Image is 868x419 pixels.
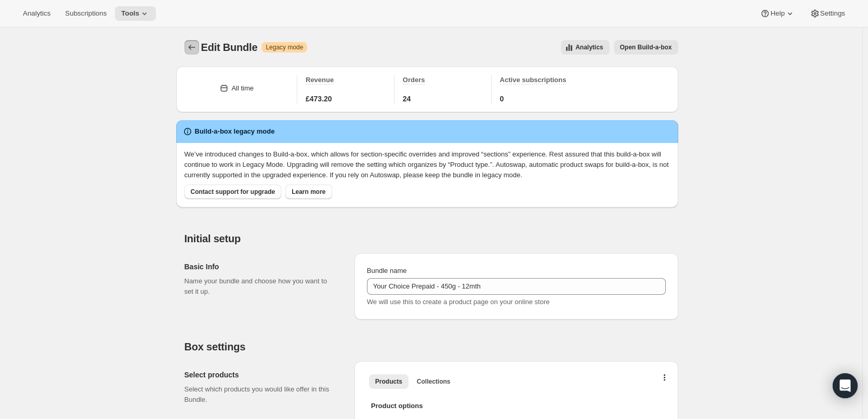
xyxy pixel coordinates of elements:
[403,94,411,104] span: 24
[185,370,338,380] h2: Select products
[833,373,858,398] div: Open Intercom Messenger
[231,83,254,94] div: All time
[17,6,57,21] button: Analytics
[185,150,669,179] span: We’ve introduced changes to Build-a-box, which allows for section-specific overrides and improved...
[185,261,338,272] h2: Basic Info
[500,94,504,104] span: 0
[285,185,332,199] button: Learn more
[820,9,845,18] span: Settings
[185,384,338,405] p: Select which products you would like offer in this Bundle.
[185,40,199,55] button: Bundles
[306,94,332,104] span: £473.20
[770,9,784,18] span: Help
[367,298,550,306] span: We will use this to create a product page on your online store
[620,43,672,51] span: Open Build-a-box
[185,232,678,245] h2: Initial setup
[804,6,851,21] button: Settings
[614,40,678,55] button: View links to open the build-a-box on the online store
[754,6,801,21] button: Help
[306,76,334,84] span: Revenue
[403,76,425,84] span: Orders
[292,188,325,196] span: Learn more
[185,341,678,353] h2: Box settings
[367,278,666,295] input: ie. Smoothie box
[575,43,603,51] span: Analytics
[115,6,156,21] button: Tools
[121,9,139,18] span: Tools
[195,126,275,137] h2: Build-a-box legacy mode
[266,43,303,51] span: Legacy mode
[561,40,609,55] button: View all analytics related to this specific bundles, within certain timeframes
[191,188,275,196] span: Contact support for upgrade
[375,377,402,386] span: Products
[201,42,258,53] span: Edit Bundle
[59,6,113,21] button: Subscriptions
[500,76,567,84] span: Active subscriptions
[185,276,338,297] p: Name your bundle and choose how you want to set it up.
[367,267,407,274] span: Bundle name
[23,9,50,18] span: Analytics
[65,9,107,18] span: Subscriptions
[371,401,662,411] span: Product options
[185,185,282,199] button: Contact support for upgrade
[417,377,451,386] span: Collections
